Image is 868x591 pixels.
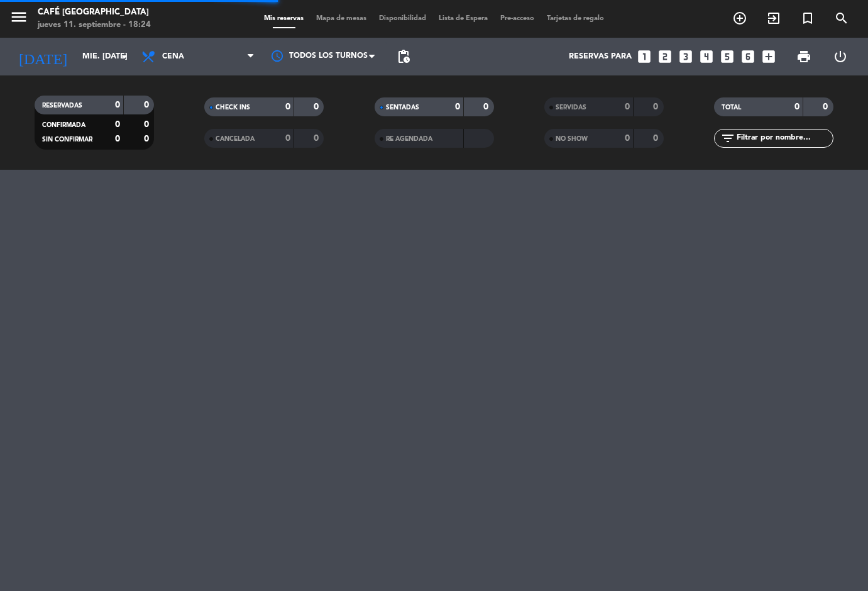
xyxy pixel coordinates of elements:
span: CHECK INS [216,104,250,111]
i: arrow_drop_down [117,49,132,64]
span: Mapa de mesas [310,15,373,22]
strong: 0 [144,120,151,129]
span: pending_actions [396,49,411,64]
i: add_box [761,48,777,65]
input: Filtrar por nombre... [735,131,833,145]
div: jueves 11. septiembre - 18:24 [38,19,151,31]
strong: 0 [653,102,661,111]
i: looks_3 [678,48,694,65]
span: Pre-acceso [494,15,541,22]
strong: 0 [653,134,661,143]
span: Tarjetas de regalo [541,15,610,22]
i: turned_in_not [800,11,815,26]
strong: 0 [794,102,799,111]
span: CANCELADA [216,136,255,142]
strong: 0 [115,135,120,143]
i: search [834,11,849,26]
i: add_circle_outline [732,11,747,26]
span: RE AGENDADA [386,136,432,142]
strong: 0 [115,101,120,109]
i: looks_4 [698,48,715,65]
strong: 0 [483,102,491,111]
i: looks_two [657,48,673,65]
i: looks_5 [719,48,735,65]
i: menu [9,8,28,26]
span: RESERVADAS [42,102,82,109]
span: print [796,49,811,64]
span: Lista de Espera [432,15,494,22]
button: menu [9,8,28,31]
span: SENTADAS [386,104,419,111]
i: looks_one [636,48,652,65]
strong: 0 [455,102,460,111]
strong: 0 [314,102,321,111]
i: exit_to_app [766,11,781,26]
strong: 0 [144,135,151,143]
strong: 0 [115,120,120,129]
span: SERVIDAS [556,104,586,111]
strong: 0 [823,102,830,111]
strong: 0 [314,134,321,143]
span: Reservas para [569,52,632,61]
strong: 0 [285,134,290,143]
i: power_settings_new [833,49,848,64]
strong: 0 [144,101,151,109]
span: TOTAL [722,104,741,111]
span: Cena [162,52,184,61]
span: NO SHOW [556,136,588,142]
span: CONFIRMADA [42,122,85,128]
span: Disponibilidad [373,15,432,22]
span: SIN CONFIRMAR [42,136,92,143]
i: [DATE] [9,43,76,70]
strong: 0 [625,102,630,111]
i: looks_6 [740,48,756,65]
span: Mis reservas [258,15,310,22]
strong: 0 [625,134,630,143]
div: Café [GEOGRAPHIC_DATA] [38,6,151,19]
strong: 0 [285,102,290,111]
div: LOG OUT [822,38,859,75]
i: filter_list [720,131,735,146]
